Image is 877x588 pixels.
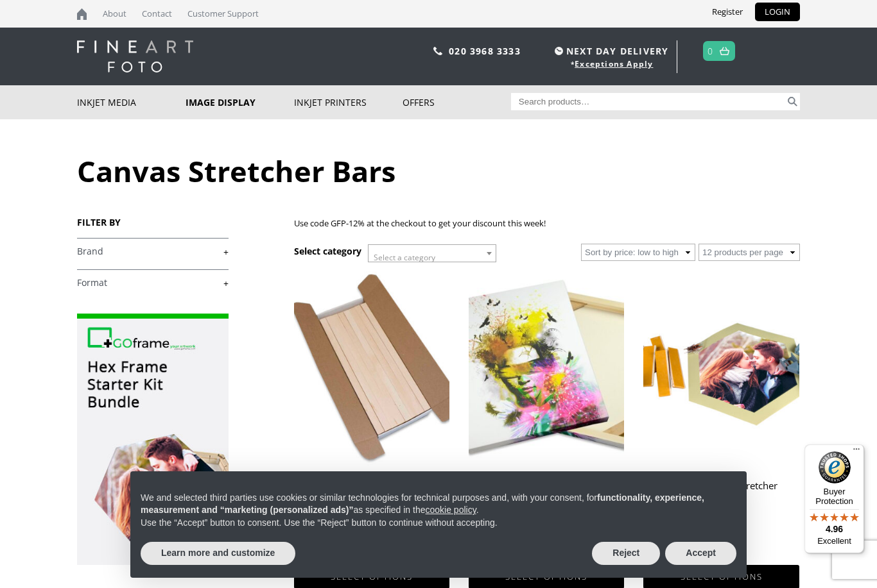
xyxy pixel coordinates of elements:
a: GOframe 1500 Pro Stretcher Bars £15.75 [469,271,624,557]
p: We and selected third parties use cookies or similar technologies for technical purposes and, wit... [141,492,736,517]
img: phone.svg [433,47,442,55]
img: logo-white.svg [77,40,193,72]
a: 020 3968 3333 [449,45,521,57]
span: 4.96 [826,524,843,534]
button: Learn more and customize [141,542,295,565]
p: Use the “Accept” button to consent. Use the “Reject” button to continue without accepting. [141,517,736,530]
img: GOframe 1500 Pro Stretcher Bars [469,271,624,466]
a: cookie policy [426,505,476,515]
a: 0 [708,42,713,60]
img: GOframe 1500 Pro Stretcher Canvas Centre Brace Bars [294,271,449,466]
a: Offers [403,85,511,119]
button: Menu [849,444,864,460]
p: Excellent [804,536,864,546]
button: Accept [665,542,736,565]
h4: Format [77,269,229,295]
p: Use code GFP-12% at the checkout to get your discount this week! [294,216,800,231]
img: promo [77,314,229,565]
button: Search [785,93,800,110]
span: Select a category [374,252,435,263]
button: Reject [592,542,660,565]
a: GOframe 1500 Pro Stretcher Canvas Centre Brace Bars £8.50 [294,271,449,557]
span: NEXT DAY DELIVERY [551,44,668,58]
img: GOframe Hex Frame Stretcher Bars [643,271,799,466]
img: time.svg [555,47,563,55]
h4: Brand [77,238,229,264]
a: Inkjet Printers [294,85,403,119]
a: + [77,246,229,258]
a: Image Display [186,85,294,119]
a: Register [702,3,752,21]
a: + [77,277,229,289]
input: Search products… [511,93,786,110]
a: LOGIN [755,3,800,21]
p: Buyer Protection [804,487,864,506]
div: Notice [120,461,757,588]
h3: FILTER BY [77,216,229,228]
h1: Canvas Stretcher Bars [77,151,800,190]
img: basket.svg [720,47,729,55]
select: Shop order [581,244,695,261]
h3: Select category [294,245,361,257]
a: Exceptions Apply [575,58,653,69]
img: Trusted Shops Trustmark [819,451,851,483]
a: Inkjet Media [77,85,186,119]
a: GOframe Hex Frame Stretcher Bars £36.05 [643,271,799,557]
button: Trusted Shops TrustmarkBuyer Protection4.96Excellent [804,444,864,553]
strong: functionality, experience, measurement and “marketing (personalized ads)” [141,492,704,516]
